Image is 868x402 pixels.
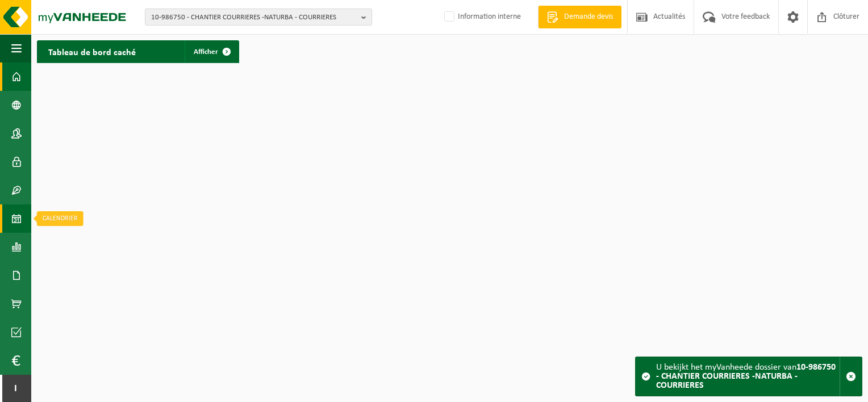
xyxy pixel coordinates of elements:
[185,40,238,63] a: Afficher
[194,48,218,56] span: Afficher
[561,11,616,23] span: Demande devis
[656,363,836,390] strong: 10-986750 - CHANTIER COURRIERES -NATURBA - COURRIERES
[656,357,840,396] div: U bekijkt het myVanheede dossier van
[442,9,521,26] label: Information interne
[538,6,621,28] a: Demande devis
[37,40,147,62] h2: Tableau de bord caché
[145,9,372,26] button: 10-986750 - CHANTIER COURRIERES -NATURBA - COURRIERES
[151,9,357,26] span: 10-986750 - CHANTIER COURRIERES -NATURBA - COURRIERES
